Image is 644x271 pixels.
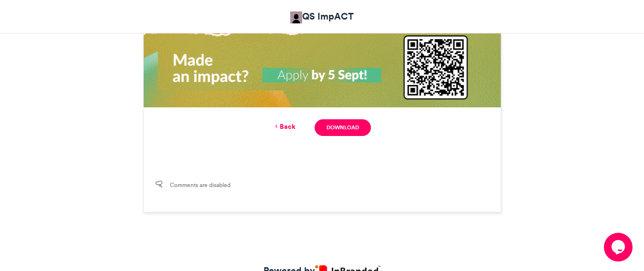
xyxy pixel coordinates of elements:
a: Download [315,119,370,136]
iframe: chat widget [604,233,634,261]
a: Back [273,122,296,132]
a: QS ImpACT [290,10,354,23]
img: QS ImpACT QS ImpACT [290,11,302,23]
span: Comments are disabled [170,181,231,189]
